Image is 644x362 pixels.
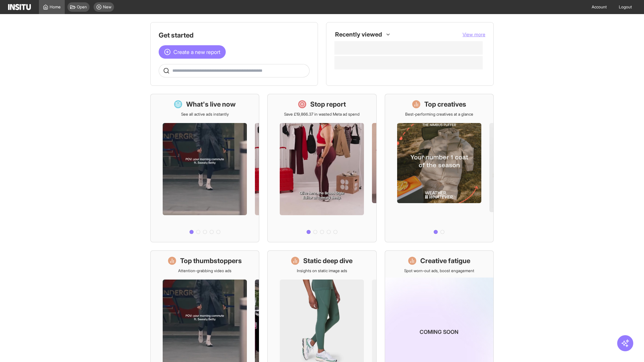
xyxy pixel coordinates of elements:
h1: What's live now [186,100,236,109]
a: Stop reportSave £19,866.37 in wasted Meta ad spend [267,94,376,242]
h1: Static deep dive [303,256,353,265]
span: Create a new report [173,48,220,56]
p: Best-performing creatives at a glance [405,112,473,117]
button: Create a new report [159,45,226,59]
img: Logo [8,4,31,10]
span: Home [50,4,61,10]
button: View more [463,31,485,38]
a: Top creativesBest-performing creatives at a glance [385,94,494,242]
h1: Top creatives [424,100,466,109]
h1: Get started [159,31,310,40]
h1: Top thumbstoppers [180,256,242,265]
p: Attention-grabbing video ads [178,268,231,274]
span: New [103,4,111,10]
p: Save £19,866.37 in wasted Meta ad spend [284,112,360,117]
p: See all active ads instantly [181,112,229,117]
a: What's live nowSee all active ads instantly [150,94,259,242]
h1: Stop report [310,100,346,109]
span: View more [463,32,485,37]
p: Insights on static image ads [297,268,347,274]
span: Open [77,4,87,10]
